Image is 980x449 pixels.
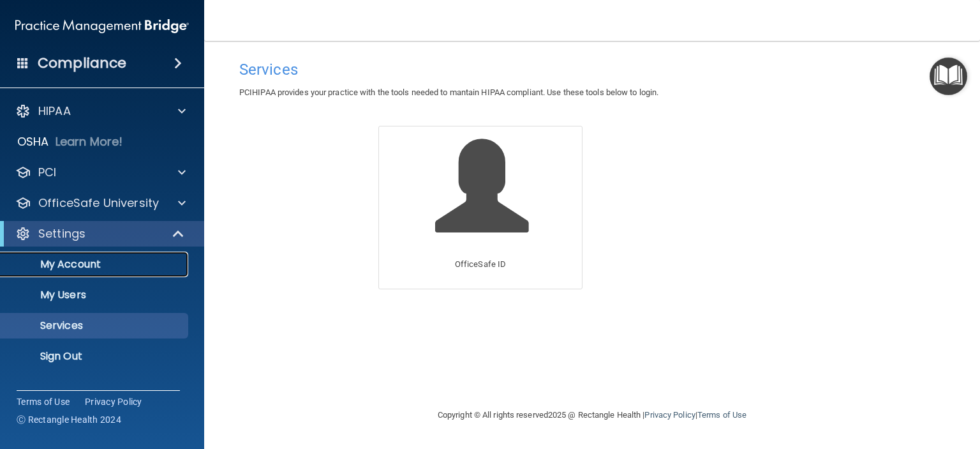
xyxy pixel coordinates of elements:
h4: Services [239,61,945,78]
h4: Compliance [38,54,126,72]
a: HIPAA [15,103,186,119]
p: Sign Out [8,350,182,363]
p: HIPAA [38,103,71,119]
p: My Account [8,258,182,271]
div: Copyright © All rights reserved 2025 @ Rectangle Health | | [359,395,825,436]
a: OfficeSafe University [15,195,186,211]
p: Settings [38,226,85,241]
button: Open Resource Center [930,57,967,95]
iframe: Drift Widget Chat Controller [760,383,965,433]
p: Learn More! [56,134,123,149]
p: My Users [8,289,182,301]
a: Settings [15,226,185,241]
a: Terms of Use [697,410,746,420]
p: OfficeSafe University [38,195,159,211]
a: PCI [15,165,186,180]
span: PCIHIPAA provides your practice with the tools needed to mantain HIPAA compliant. Use these tools... [239,88,658,97]
p: OfficeSafe ID [455,257,506,272]
p: PCI [38,165,56,180]
p: Services [8,319,182,332]
a: Privacy Policy [85,395,142,408]
p: OSHA [17,134,49,149]
a: Privacy Policy [644,410,695,420]
a: OfficeSafe ID [378,126,583,289]
img: PMB logo [15,13,189,39]
a: Terms of Use [17,395,70,408]
span: Ⓒ Rectangle Health 2024 [17,413,121,426]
